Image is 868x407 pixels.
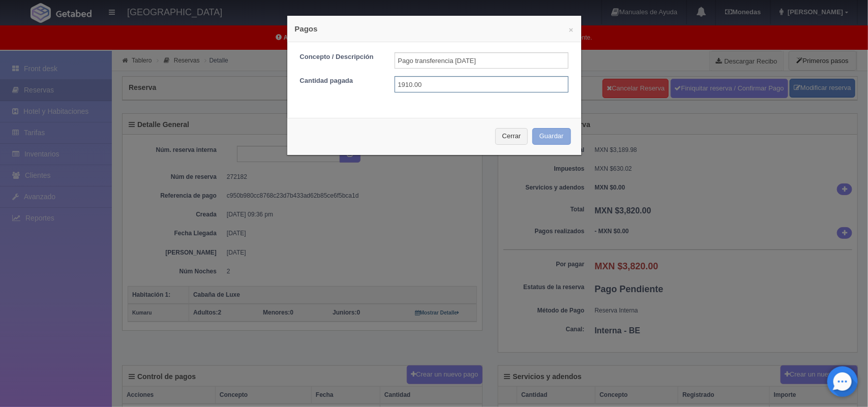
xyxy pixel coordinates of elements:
[295,23,574,34] h4: Pagos
[569,26,574,34] button: ×
[495,128,528,145] button: Cerrar
[292,76,387,86] label: Cantidad pagada
[532,128,571,145] button: Guardar
[292,52,387,62] label: Concepto / Descripción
